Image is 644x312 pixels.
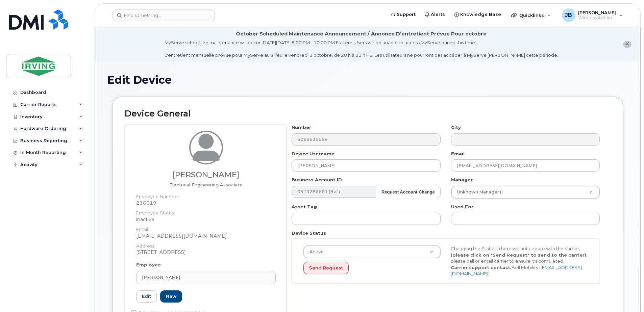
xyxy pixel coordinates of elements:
a: New [160,290,182,303]
label: Asset Tag [292,204,317,210]
label: Manager [451,177,473,183]
div: MyServe scheduled maintenance will occur [DATE][DATE] 8:00 PM - 10:00 PM Eastern. Users will be u... [165,40,558,58]
div: Changing the Status in here will not update with the carrier, , please call or email carrier to e... [446,245,593,277]
dd: 236819 [136,200,276,206]
label: City [451,124,461,131]
strong: Carrier support contact: [451,265,512,270]
label: Business Account ID [292,177,342,183]
dt: Employee Number: [136,190,276,200]
dd: [EMAIL_ADDRESS][DOMAIN_NAME] [136,233,276,239]
a: Active [304,246,440,258]
h1: Edit Device [107,74,628,86]
button: Send Request [303,262,349,274]
a: [PERSON_NAME] [136,271,276,284]
label: Device Status [292,230,326,236]
h3: [PERSON_NAME] [136,171,276,179]
strong: (please click on "Send Request" to send to the carrier) [451,252,586,258]
label: Email [451,151,465,157]
a: Unknown Manager () [451,186,599,198]
span: [PERSON_NAME] [142,274,180,281]
button: Request Account Change [376,186,441,198]
label: Used For [451,204,473,210]
label: Employee [136,262,161,268]
button: close notification [623,41,631,48]
label: Number [292,124,311,131]
a: [EMAIL_ADDRESS][DOMAIN_NAME] [451,265,582,277]
strong: Request Account Change [381,189,435,194]
dt: Address: [136,239,276,249]
h2: Device General [125,109,611,119]
a: Edit [136,290,157,303]
span: Active [305,249,324,255]
span: Job title [169,182,243,187]
label: Device Username [292,151,335,157]
span: Unknown Manager () [453,189,503,195]
dd: inactive [136,216,276,223]
dt: Email: [136,223,276,233]
div: October Scheduled Maintenance Announcement / Annonce D'entretient Prévue Pour octobre [236,30,487,37]
dt: Employee Status: [136,206,276,216]
dd: [STREET_ADDRESS] [136,249,276,256]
